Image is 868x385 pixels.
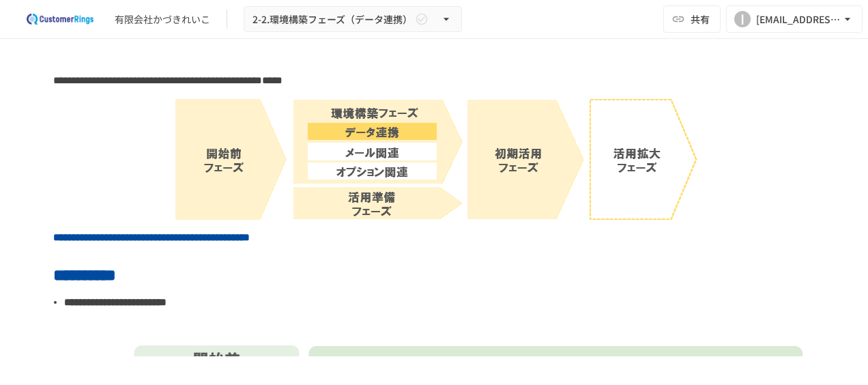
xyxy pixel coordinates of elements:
img: JFBTmeF0ZIOBnlhfCfiG8Lw1ngPF2H4WbqEvoNyolsu [171,96,697,223]
span: 共有 [691,12,710,27]
img: 2eEvPB0nRDFhy0583kMjGN2Zv6C2P7ZKCFl8C3CzR0M [16,8,104,30]
div: 有限会社かづきれいこ [115,12,210,27]
div: [EMAIL_ADDRESS][DOMAIN_NAME] [756,11,841,28]
button: I[EMAIL_ADDRESS][DOMAIN_NAME] [726,5,863,33]
button: 共有 [663,5,721,33]
span: 2-2.環境構築フェーズ（データ連携） [252,11,412,28]
div: I [734,11,751,27]
button: 2-2.環境構築フェーズ（データ連携） [244,6,462,33]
